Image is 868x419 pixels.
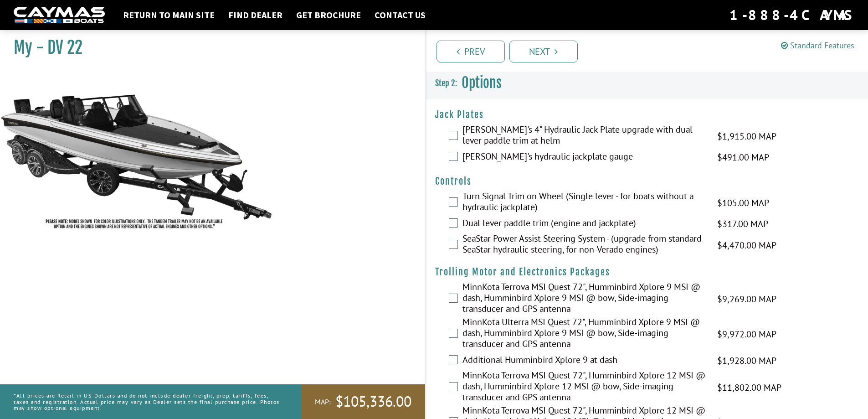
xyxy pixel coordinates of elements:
[462,316,706,352] label: MinnKota Ulterra MSI Quest 72", Humminbird Xplore 9 MSI @ dash, Humminbird Xplore 9 MSI @ bow, Si...
[717,129,776,143] span: $1,915.00 MAP
[118,9,219,21] a: Return to main site
[224,9,287,21] a: Find Dealer
[14,7,105,24] img: white-logo-c9c8dbefe5ff5ceceb0f0178aa75bf4bb51f6bca0971e226c86eb53dfe498488.png
[462,151,706,164] label: [PERSON_NAME]'s hydraulic jackplate gauge
[462,217,706,231] label: Dual lever paddle trim (engine and jackplate)
[14,37,402,58] h1: My - DV 22
[462,354,706,367] label: Additional Humminbird Xplore 9 at dash
[462,233,706,257] label: SeaStar Power Assist Steering System - (upgrade from standard SeaStar hydraulic steering, for non...
[370,9,430,21] a: Contact Us
[717,354,776,367] span: $1,928.00 MAP
[462,281,706,316] label: MinnKota Terrova MSI Quest 72", Humminbird Xplore 9 MSI @ dash, Humminbird Xplore 9 MSI @ bow, Si...
[435,176,859,187] h4: Controls
[717,292,776,306] span: $9,269.00 MAP
[435,109,859,120] h4: Jack Plates
[462,191,706,215] label: Turn Signal Trim on Wheel (Single lever - for boats without a hydraulic jackplate)
[717,217,768,231] span: $317.00 MAP
[462,124,706,148] label: [PERSON_NAME]'s 4" Hydraulic Jack Plate upgrade with dual lever paddle trim at helm
[729,5,854,25] div: 1-888-4CAYMAS
[717,196,769,210] span: $105.00 MAP
[781,40,854,51] a: Standard Features
[335,392,411,411] span: $105,336.00
[435,266,859,278] h4: Trolling Motor and Electronics Packages
[717,327,776,341] span: $9,972.00 MAP
[462,370,706,405] label: MinnKota Terrova MSI Quest 72", Humminbird Xplore 12 MSI @ dash, Humminbird Xplore 12 MSI @ bow, ...
[301,384,425,419] a: MAP:$105,336.00
[717,238,776,252] span: $4,470.00 MAP
[717,381,781,394] span: $11,802.00 MAP
[14,388,281,415] p: *All prices are Retail in US Dollars and do not include dealer freight, prep, tariffs, fees, taxe...
[437,41,505,62] a: Prev
[509,41,578,62] a: Next
[315,397,331,407] span: MAP:
[292,9,365,21] a: Get Brochure
[717,150,769,164] span: $491.00 MAP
